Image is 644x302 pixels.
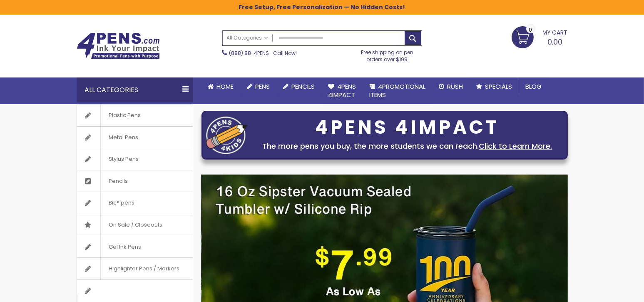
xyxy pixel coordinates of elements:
span: Bic® pens [100,192,143,214]
span: All Categories [227,35,269,41]
span: Plastic Pens [100,105,149,126]
a: On Sale / Closeouts [77,214,193,236]
span: Blog [526,82,542,91]
div: All Categories [77,77,193,102]
span: Gel Ink Pens [100,236,150,258]
span: Rush [448,82,463,91]
span: On Sale / Closeouts [100,214,171,236]
span: 4PROMOTIONAL ITEMS [370,82,426,99]
a: Blog [519,77,549,96]
a: All Categories [223,31,273,45]
span: Pens [256,82,270,91]
img: 4Pens Custom Pens and Promotional Products [77,32,160,59]
a: Pens [241,77,277,96]
span: Home [217,82,234,91]
a: Pencils [277,77,322,96]
a: (888) 88-4PENS [229,50,269,57]
span: Highlighter Pens / Markers [100,258,188,280]
span: 4Pens 4impact [328,82,356,99]
div: The more pens you buy, the more students we can reach. [252,140,563,152]
a: Home [201,77,241,96]
a: Bic® pens [77,192,193,214]
a: Gel Ink Pens [77,236,193,258]
a: 4Pens4impact [322,77,363,105]
div: Free shipping on pen orders over $199 [352,46,422,62]
span: Specials [485,82,512,91]
a: 0.00 0 [512,26,568,47]
span: - Call Now! [229,50,297,57]
img: four_pen_logo.png [206,116,248,154]
span: Stylus Pens [100,148,147,170]
span: Pencils [292,82,315,91]
a: Plastic Pens [77,105,193,126]
a: Rush [433,77,470,96]
a: Highlighter Pens / Markers [77,258,193,280]
span: 0.00 [548,37,563,47]
a: Specials [470,77,519,96]
a: Metal Pens [77,127,193,148]
a: Pencils [77,170,193,192]
div: 4PENS 4IMPACT [252,119,563,136]
span: Metal Pens [100,127,147,148]
a: Click to Learn More. [479,141,552,151]
a: Stylus Pens [77,148,193,170]
span: Pencils [100,170,137,192]
a: 4PROMOTIONALITEMS [363,77,433,105]
span: 0 [529,26,532,34]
